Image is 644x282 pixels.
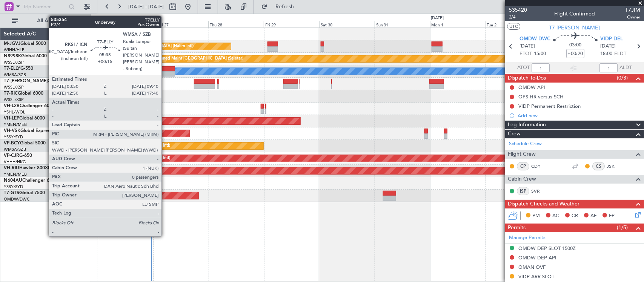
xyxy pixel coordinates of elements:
span: Refresh [269,4,301,9]
a: WSSL/XSP [4,84,24,90]
a: YSHL/WOL [4,109,25,115]
span: Crew [508,130,521,138]
span: OMDW DWC [520,35,550,43]
span: M-JGVJ [4,41,20,46]
a: YMEN/MEB [4,122,27,127]
span: VP-BCY [4,141,20,146]
span: N8998K [4,54,21,58]
div: VIDP ARR SLOT [518,273,554,280]
span: N604AU [4,178,22,183]
div: [DATE] [431,15,444,21]
div: Planned Maint [GEOGRAPHIC_DATA] (Seletar) [155,53,244,64]
span: CR [572,212,578,220]
a: WMSA/SZB [4,72,26,78]
a: WSSL/XSP [4,60,24,65]
span: AC [552,212,559,220]
span: VP-CJR [4,153,19,158]
a: T7-RICGlobal 6000 [4,91,43,96]
span: VH-VSK [4,129,20,133]
span: (0/3) [617,74,628,82]
a: T7-ELLYG-550 [4,66,33,71]
a: OMDW/DWC [4,196,30,202]
span: Flight Crew [508,150,536,159]
span: All Aircraft [20,18,80,23]
span: T7-[PERSON_NAME] [4,79,48,83]
span: PM [532,212,540,220]
a: WSSL/XSP [4,97,24,103]
a: YSSY/SYD [4,134,23,140]
div: Planned Maint [GEOGRAPHIC_DATA] ([GEOGRAPHIC_DATA] Intl) [44,140,170,152]
a: WMSA/SZB [4,147,26,152]
span: T7-RIC [4,91,18,96]
span: FP [609,212,615,220]
a: VP-CJRG-650 [4,153,32,158]
div: Tue 2 [485,21,541,28]
a: N8998KGlobal 6000 [4,54,47,58]
span: VIDP DEL [600,35,623,43]
a: M-JGVJGlobal 5000 [4,41,46,46]
div: ISP [517,187,529,195]
span: T7-[PERSON_NAME] [549,24,600,32]
span: [DATE] [600,43,616,50]
span: [DATE] - [DATE] [128,3,164,10]
button: UTC [507,23,520,30]
div: Planned Maint Sydney ([PERSON_NAME] Intl) [154,103,241,114]
span: Leg Information [508,121,546,129]
span: VH-L2B [4,104,20,108]
span: T7JIM [625,6,640,14]
div: Sun 31 [375,21,430,28]
a: Manage Permits [509,234,546,242]
a: YMEN/MEB [4,172,27,177]
a: T7-[PERSON_NAME]Global 7500 [4,79,73,83]
div: Add new [518,112,640,119]
input: --:-- [532,63,550,72]
div: OMDW API [518,84,545,90]
div: Thu 28 [208,21,264,28]
span: (1/5) [617,224,628,231]
div: OMDW DEP SLOT 1500Z [518,245,576,251]
span: T7-ELLY [4,66,20,71]
a: Schedule Crew [509,140,542,148]
span: ETOT [520,50,532,58]
span: Cabin Crew [508,175,536,184]
span: Dispatch Checks and Weather [508,200,579,208]
div: Planned Maint [GEOGRAPHIC_DATA] (Halim Intl) [100,41,194,52]
span: Owner [625,14,640,20]
a: N604AUChallenger 604 [4,178,55,183]
a: T7-GTSGlobal 7500 [4,191,45,195]
span: VH-RIU [4,166,19,170]
div: VIDP Permanent Restriction [518,103,581,109]
span: 2/4 [509,14,527,20]
button: All Aircraft [8,15,82,27]
a: YSSY/SYD [4,184,23,190]
span: Dispatch To-Dos [508,74,546,83]
div: Fri 29 [264,21,319,28]
div: Wed 27 [153,21,209,28]
a: VH-L2BChallenger 604 [4,104,52,108]
a: VH-VSKGlobal Express XRS [4,129,62,133]
div: OPS HR versus SCH [518,93,564,100]
div: Flight Confirmed [554,10,595,18]
input: Trip Number [23,1,66,12]
span: AF [590,212,596,220]
span: ATOT [517,64,530,72]
span: [DATE] [520,43,535,50]
span: ELDT [614,50,626,58]
div: CS [592,162,605,170]
div: CP [517,162,529,170]
a: VHHH/HKG [4,159,26,165]
span: 535420 [509,6,527,14]
a: VP-BCYGlobal 5000 [4,141,46,146]
span: ALDT [619,64,632,72]
div: OMAN OVF [518,264,546,270]
button: Refresh [258,1,303,13]
div: [DATE] [92,15,105,21]
a: WIHH/HLP [4,47,25,53]
a: CDY [531,163,548,170]
div: OMDW DEP API [518,254,556,261]
a: JSK [607,163,624,170]
span: 03:00 [569,41,581,49]
span: VH-LEP [4,116,19,121]
span: T7-GTS [4,191,19,195]
a: VH-LEPGlobal 6000 [4,116,45,121]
